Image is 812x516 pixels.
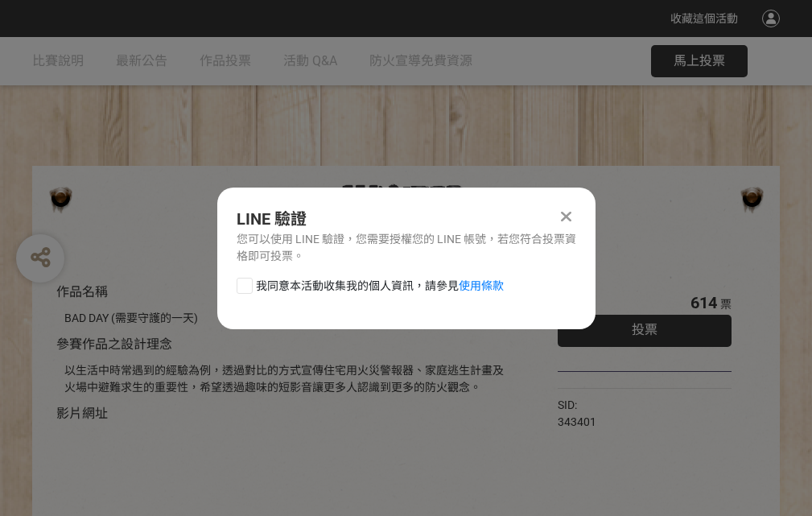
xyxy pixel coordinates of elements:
a: 最新公告 [116,37,167,85]
span: 最新公告 [116,53,167,68]
a: 使用條款 [459,279,504,292]
a: 作品投票 [200,37,251,85]
span: 我同意本活動收集我的個人資訊，請參見 [256,278,504,295]
span: 馬上投票 [674,53,725,68]
span: 收藏這個活動 [670,12,738,25]
span: 投票 [632,322,657,337]
div: 以生活中時常遇到的經驗為例，透過對比的方式宣傳住宅用火災警報器、家庭逃生計畫及火場中避難求生的重要性，希望透過趣味的短影音讓更多人認識到更多的防火觀念。 [64,362,509,396]
span: 作品名稱 [56,284,108,299]
span: 活動 Q&A [283,53,337,68]
span: 比賽說明 [32,53,84,68]
iframe: Facebook Share [600,397,681,413]
span: 影片網址 [56,406,108,421]
a: 比賽說明 [32,37,84,85]
span: 作品投票 [200,53,251,68]
span: 防火宣導免費資源 [369,53,472,68]
span: SID: 343401 [558,398,596,428]
div: LINE 驗證 [237,207,576,231]
div: 您可以使用 LINE 驗證，您需要授權您的 LINE 帳號，若您符合投票資格即可投票。 [237,231,576,265]
a: 活動 Q&A [283,37,337,85]
span: 614 [690,293,717,312]
a: 防火宣導免費資源 [369,37,472,85]
div: BAD DAY (需要守護的一天) [64,310,509,327]
button: 馬上投票 [651,45,748,77]
span: 票 [720,298,732,311]
span: 參賽作品之設計理念 [56,336,172,352]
